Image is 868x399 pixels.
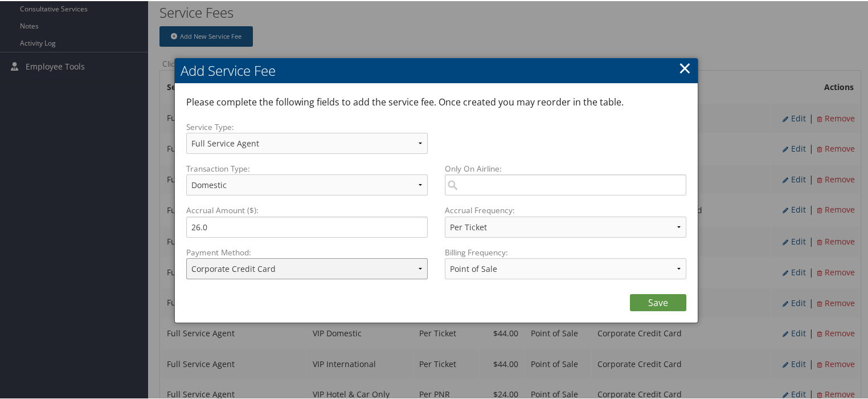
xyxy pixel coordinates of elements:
[630,293,686,310] a: Save
[186,246,428,257] label: Payment Method:
[186,203,428,215] label: Accrual Amount ($):
[445,162,686,173] label: Only On Airline:
[175,57,697,82] h2: Add Service Fee
[445,203,515,215] label: Accrual Frequency :
[186,120,428,132] label: Service Type:
[186,94,677,109] p: Please complete the following fields to add the service fee. Once created you may reorder in the ...
[678,55,691,78] a: ×
[186,162,428,173] label: Transaction Type:
[445,246,508,257] label: Billing Frequency:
